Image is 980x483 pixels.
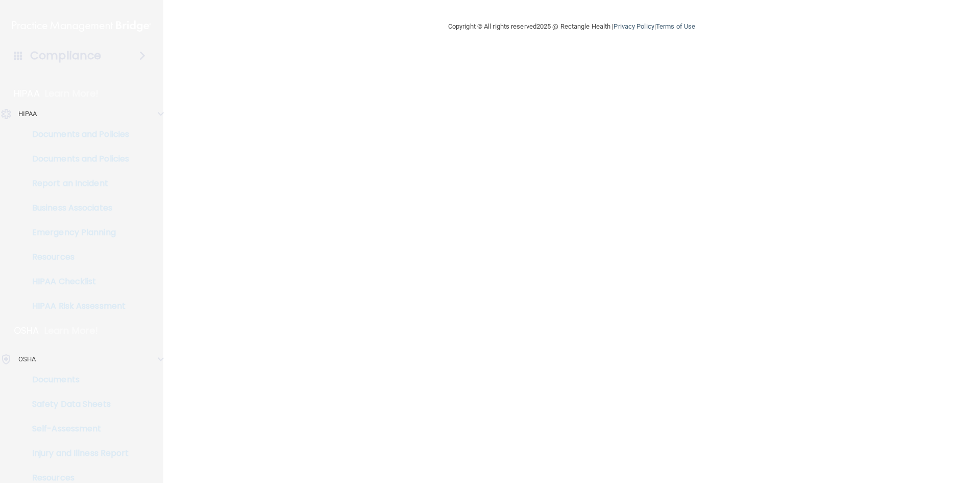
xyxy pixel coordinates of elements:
[7,424,146,434] p: Self-Assessment
[7,154,146,164] p: Documents and Policies
[14,87,40,100] p: HIPAA
[44,325,99,337] p: Learn More!
[7,227,146,238] p: Emergency Planning
[614,22,654,30] a: Privacy Policy
[45,87,99,100] p: Learn More!
[385,10,758,43] div: Copyright © All rights reserved 2025 @ Rectangle Health | |
[14,325,39,337] p: OSHA
[7,129,146,140] p: Documents and Policies
[7,178,146,189] p: Report an Incident
[7,473,146,483] p: Resources
[7,375,146,385] p: Documents
[18,353,36,365] p: OSHA
[656,22,695,30] a: Terms of Use
[7,277,146,287] p: HIPAA Checklist
[30,49,101,63] h4: Compliance
[7,203,146,213] p: Business Associates
[7,399,146,409] p: Safety Data Sheets
[7,448,146,458] p: Injury and Illness Report
[7,252,146,262] p: Resources
[12,16,151,36] img: PMB logo
[18,108,37,120] p: HIPAA
[7,301,146,311] p: HIPAA Risk Assessment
